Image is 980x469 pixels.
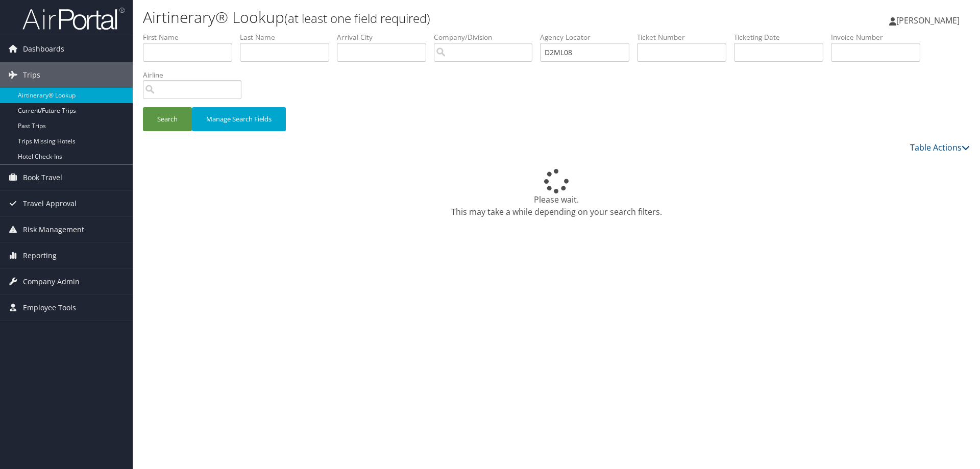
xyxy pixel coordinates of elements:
span: Travel Approval [23,191,77,216]
label: Ticket Number [637,32,734,42]
span: Book Travel [23,165,62,190]
span: Trips [23,62,40,88]
a: [PERSON_NAME] [889,5,970,36]
label: First Name [143,32,240,42]
label: Airline [143,70,249,80]
span: [PERSON_NAME] [896,15,960,26]
label: Arrival City [337,32,434,42]
button: Manage Search Fields [192,107,286,131]
a: Table Actions [910,142,970,153]
span: Reporting [23,243,57,268]
span: Employee Tools [23,295,76,320]
label: Agency Locator [540,32,637,42]
label: Invoice Number [831,32,928,42]
span: Company Admin [23,269,80,294]
label: Ticketing Date [734,32,831,42]
div: Please wait. This may take a while depending on your search filters. [143,169,970,218]
h1: Airtinerary® Lookup [143,7,694,28]
label: Last Name [240,32,337,42]
small: (at least one field required) [284,10,430,27]
button: Search [143,107,192,131]
span: Risk Management [23,217,84,242]
label: Company/Division [434,32,540,42]
span: Dashboards [23,36,64,62]
img: airportal-logo.png [22,7,125,31]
